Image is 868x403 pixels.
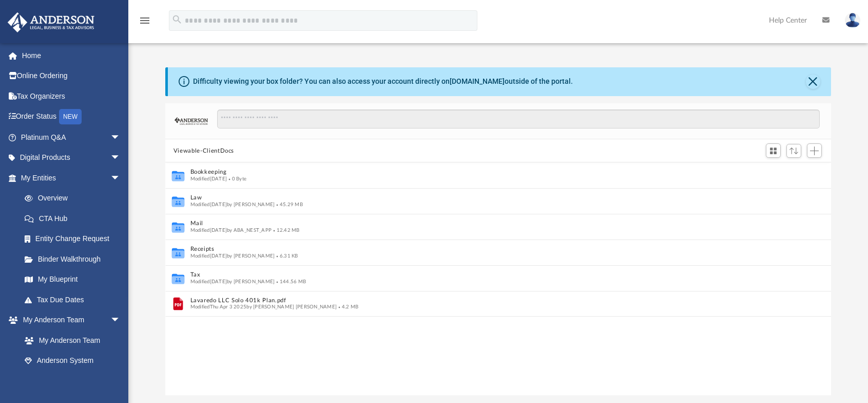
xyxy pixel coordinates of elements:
button: Sort [786,144,802,158]
a: Tax Due Dates [14,289,136,310]
span: Modified [DATE] by [PERSON_NAME] [190,253,275,259]
div: Difficulty viewing your box folder? You can also access your account directly on outside of the p... [193,76,573,87]
a: My Anderson Teamarrow_drop_down [7,310,131,331]
span: arrow_drop_down [110,168,131,189]
button: Law [190,195,793,201]
a: Binder Walkthrough [14,249,136,269]
button: Receipts [190,246,793,253]
a: menu [139,20,151,27]
a: Anderson System [14,351,131,371]
img: Anderson Advisors Platinum Portal [5,12,98,32]
a: CTA Hub [14,208,136,229]
a: Overview [14,188,136,209]
a: [DOMAIN_NAME] [450,77,505,85]
a: Platinum Q&Aarrow_drop_down [7,127,136,148]
button: Bookkeeping [190,169,793,176]
i: menu [139,14,151,27]
span: 0 Byte [227,176,246,181]
button: Lavaredo LLC Solo 401k Plan.pdf [190,297,793,304]
a: My Entitiesarrow_drop_down [7,168,136,188]
span: Modified [DATE] [190,176,227,181]
a: My Anderson Team [14,330,126,351]
span: 4.2 MB [337,304,358,309]
a: Order StatusNEW [7,106,136,127]
a: Digital Productsarrow_drop_down [7,148,136,168]
button: Tax [190,272,793,279]
span: 12.42 MB [272,228,300,233]
span: arrow_drop_down [110,310,131,331]
span: 45.29 MB [275,202,303,207]
span: Modified [DATE] by ABA_NEST_APP [190,228,272,233]
a: Online Ordering [7,66,136,86]
a: Entity Change Request [14,229,136,249]
span: Modified [DATE] by [PERSON_NAME] [190,279,275,284]
input: Search files and folders [217,109,820,129]
button: Mail [190,221,793,227]
div: NEW [59,109,82,124]
div: grid [165,162,831,396]
img: User Pic [845,13,860,28]
button: Close [806,75,820,89]
span: arrow_drop_down [110,148,131,169]
button: Add [807,143,822,158]
a: My Blueprint [14,269,131,290]
button: Switch to Grid View [766,143,781,158]
a: Home [7,45,136,66]
span: arrow_drop_down [110,127,131,148]
span: 6.31 KB [275,253,298,259]
a: Tax Organizers [7,86,136,106]
button: Viewable-ClientDocs [173,146,234,156]
span: Modified [DATE] by [PERSON_NAME] [190,202,275,207]
span: 144.56 MB [275,279,306,284]
i: search [171,14,183,25]
span: Modified Thu Apr 3 2025 by [PERSON_NAME] [PERSON_NAME] [190,304,337,309]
